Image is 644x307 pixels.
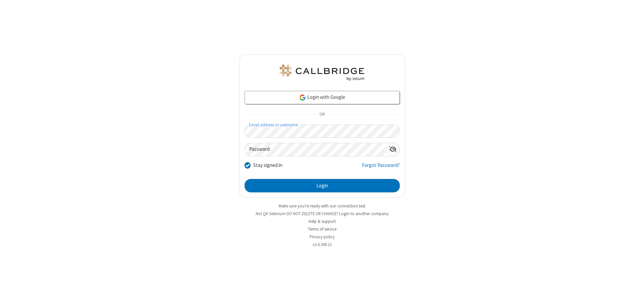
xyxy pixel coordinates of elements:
a: Make sure you're ready with our connection test [279,203,365,209]
a: Forgot Password? [362,162,400,174]
label: Stay signed in [253,162,282,169]
li: v2.6.349.11 [239,241,405,248]
img: google-icon.png [299,94,306,101]
input: Email address or username [245,125,400,138]
div: Show password [386,143,399,156]
li: Not QA Selenium DO NOT DELETE OR CHANGE? [239,210,405,217]
input: Password [245,143,386,156]
button: Login [245,179,400,192]
a: Terms of service [308,226,336,232]
a: Privacy policy [310,234,335,240]
a: Login with Google [245,91,400,104]
span: OR [317,110,327,119]
img: QA Selenium DO NOT DELETE OR CHANGE [278,65,366,81]
button: Login to another company [339,210,388,217]
a: Help & support [309,219,336,224]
